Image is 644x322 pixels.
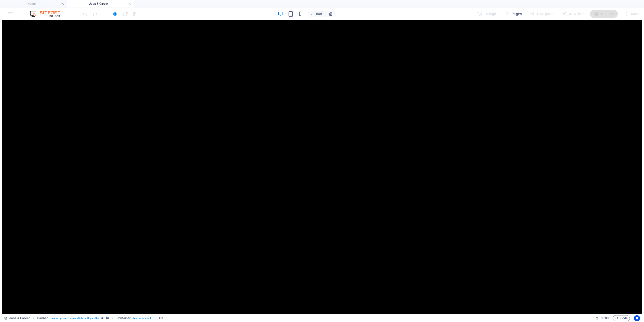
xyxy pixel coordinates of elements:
i: This element is a customizable preset [101,317,104,319]
span: Click to select. Double-click to edit [116,315,131,321]
button: 100% [308,11,326,17]
nav: breadcrumb [37,315,163,321]
span: . banner-content [133,315,151,321]
span: 00 00 [601,315,609,321]
button: Pages [502,10,524,18]
span: Pages [504,11,522,16]
h6: 100% [315,11,324,17]
i: On resize automatically adjust zoom level to fit chosen device. [329,12,333,16]
img: Editor Logo [29,11,67,17]
span: Code [615,315,628,321]
span: . banner .preset-banner-v3-default .parallax [50,315,99,321]
i: This element contains a background [106,317,109,319]
button: Usercentrics [634,315,640,321]
span: : [604,316,605,320]
span: Click to select. Double-click to edit [37,315,48,321]
h6: Session time [595,315,609,321]
div: Design (Ctrl+Alt+Y) [475,10,498,18]
button: Click here to leave preview mode and continue editing [112,11,118,17]
a: Click to cancel selection. Double-click to open Pages [4,315,30,321]
button: Code [613,315,630,321]
span: Click to select. Double-click to edit [159,315,163,321]
h4: Jobs & Career [67,1,134,7]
